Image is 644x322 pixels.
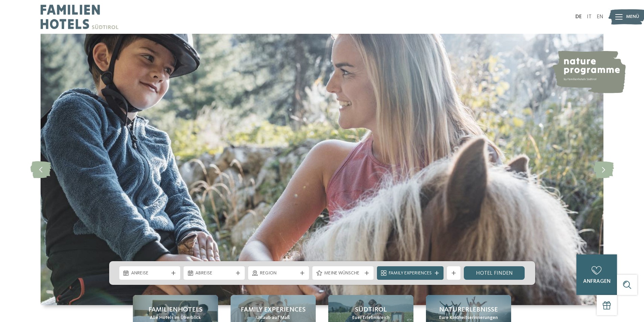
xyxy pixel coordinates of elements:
[583,279,611,284] span: anfragen
[551,51,626,93] img: nature programme by Familienhotels Südtirol
[575,14,582,20] a: DE
[389,270,432,277] span: Family Experiences
[131,270,169,277] span: Anreise
[576,254,617,295] a: anfragen
[355,305,387,315] span: Südtirol
[464,266,525,280] a: Hotel finden
[439,315,498,321] span: Eure Kindheitserinnerungen
[260,270,297,277] span: Region
[148,305,202,315] span: Familienhotels
[352,315,390,321] span: Euer Erlebnisreich
[150,315,201,321] span: Alle Hotels im Überblick
[597,14,603,20] a: EN
[195,270,233,277] span: Abreise
[324,270,362,277] span: Meine Wünsche
[256,315,290,321] span: Urlaub auf Maß
[41,34,603,305] img: Familienhotels Südtirol: The happy family places
[587,14,592,20] a: IT
[626,14,639,20] span: Menü
[241,305,306,315] span: Family Experiences
[439,305,498,315] span: Naturerlebnisse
